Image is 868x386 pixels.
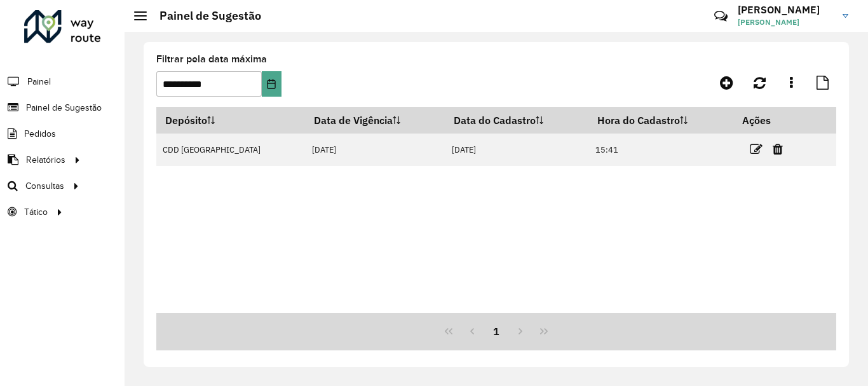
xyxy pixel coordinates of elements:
[27,75,51,88] span: Painel
[738,4,833,16] h3: [PERSON_NAME]
[26,153,65,167] span: Relatórios
[738,17,833,28] span: [PERSON_NAME]
[156,52,267,67] label: Filtrar pela data máxima
[24,127,56,141] span: Pedidos
[773,141,783,158] a: Excluir
[733,107,810,134] th: Ações
[484,319,508,343] button: 1
[588,107,733,134] th: Hora do Cadastro
[445,134,588,166] td: [DATE]
[26,101,102,114] span: Painel de Sugestão
[445,107,588,134] th: Data do Cadastro
[750,141,763,158] a: Editar
[147,9,261,23] h2: Painel de Sugestão
[156,134,306,166] td: CDD [GEOGRAPHIC_DATA]
[156,107,306,134] th: Depósito
[25,179,64,193] span: Consultas
[306,134,445,166] td: [DATE]
[24,205,48,219] span: Tático
[306,107,445,134] th: Data de Vigência
[588,134,733,166] td: 15:41
[262,71,281,97] button: Choose Date
[707,3,735,30] a: Contato Rápido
